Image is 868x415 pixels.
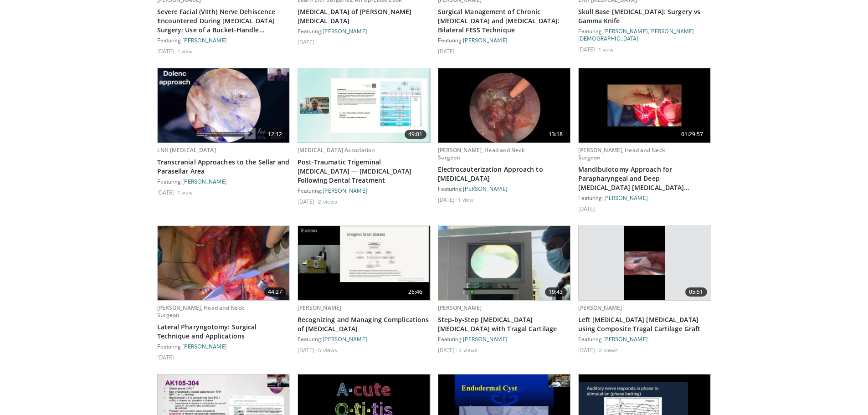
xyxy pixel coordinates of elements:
[578,146,665,161] a: [PERSON_NAME], Head and Neck Surgeon
[463,37,508,43] a: [PERSON_NAME]
[458,196,473,203] li: 1 view
[578,7,711,26] a: Skull Base [MEDICAL_DATA]: Surgery vs Gamma Knife
[158,226,290,300] a: 44:27
[298,68,430,143] img: d0cabe15-4253-410b-b972-e1bb30eeba05.620x360_q85_upscale.jpg
[578,46,598,53] li: [DATE]
[264,130,286,139] span: 12:12
[438,68,570,143] a: 13:18
[178,189,193,196] li: 1 view
[318,198,337,205] li: 2 views
[298,158,431,185] a: Post-Traumatic Trigeminal [MEDICAL_DATA] — [MEDICAL_DATA] Following Dental Treatment
[157,304,244,319] a: [PERSON_NAME], Head and Neck Surgeon
[578,194,711,201] div: Featuring:
[578,315,711,333] a: Left [MEDICAL_DATA] [MEDICAL_DATA] using Composite Tragal Cartilage Graft
[298,315,431,333] a: Recognizing and Managing Complications of [MEDICAL_DATA]
[438,196,457,203] li: [DATE]
[438,7,571,35] a: Surgical Management of Chronic [MEDICAL_DATA] and [MEDICAL_DATA]: Bilateral FESS Technique
[438,36,571,44] div: Featuring:
[603,336,648,342] a: [PERSON_NAME]
[157,189,177,196] li: [DATE]
[685,287,707,297] span: 05:51
[157,323,290,341] a: Lateral Pharyngotomy: Surgical Technique and Applications
[599,46,614,53] li: 1 view
[405,130,426,139] span: 49:01
[323,28,367,34] a: [PERSON_NAME]
[578,165,711,192] a: Mandibulotomy Approach for Parapharyngeal and Deep [MEDICAL_DATA] [MEDICAL_DATA] [MEDICAL_DATA]
[545,287,567,297] span: 19:43
[298,335,431,343] div: Featuring:
[438,335,571,343] div: Featuring:
[298,226,430,300] img: b7e30442-1446-40bc-ab51-8db074a52626.620x360_q85_upscale.jpg
[578,304,622,312] a: [PERSON_NAME]
[438,165,571,183] a: Electrocauterization Approach to [MEDICAL_DATA]
[298,146,375,154] a: [MEDICAL_DATA] Association
[157,146,216,154] a: LNH [MEDICAL_DATA]
[158,68,290,143] a: 12:12
[298,346,317,354] li: [DATE]
[438,226,570,300] img: ebf583ff-86db-46f1-b051-3a96c3b3da7c.620x360_q85_upscale.jpg
[298,304,342,312] a: [PERSON_NAME]
[463,185,508,192] a: [PERSON_NAME]
[323,336,367,342] a: [PERSON_NAME]
[578,27,711,42] div: Featuring: ,
[579,226,711,300] a: 05:51
[463,336,508,342] a: [PERSON_NAME]
[298,226,430,300] a: 26:46
[678,130,707,139] span: 01:29:57
[438,47,455,55] li: [DATE]
[603,28,648,34] a: [PERSON_NAME]
[438,346,457,354] li: [DATE]
[318,346,337,354] li: 5 views
[438,315,571,333] a: Step-by-Step [MEDICAL_DATA] [MEDICAL_DATA] with Tragal Cartilage
[157,36,290,44] div: Featuring:
[579,68,711,143] img: 35e9d40d-4e09-4963-bda5-d257fe81af8a.620x360_q85_upscale.jpg
[599,346,618,354] li: 3 views
[298,27,431,35] div: Featuring:
[298,38,315,46] li: [DATE]
[178,47,193,55] li: 1 view
[323,187,367,194] a: [PERSON_NAME]
[603,195,648,201] a: [PERSON_NAME]
[545,130,567,139] span: 13:18
[157,343,290,350] div: Featuring:
[405,287,426,297] span: 26:46
[438,68,570,143] img: 2b983ca6-070b-4f8e-8c27-972eb56d907c.620x360_q85_upscale.jpg
[579,68,711,143] a: 01:29:57
[182,343,227,349] a: [PERSON_NAME]
[182,37,227,43] a: [PERSON_NAME]
[158,226,290,300] img: 95d58b21-b447-4477-b7a7-95509c5e4626.620x360_q85_upscale.jpg
[157,158,290,176] a: Transcranial Approaches to the Sellar and Parasellar Area
[458,346,478,354] li: 3 views
[182,178,227,184] a: [PERSON_NAME]
[578,205,596,212] li: [DATE]
[438,146,525,161] a: [PERSON_NAME], Head and Neck Surgeon
[438,304,482,312] a: [PERSON_NAME]
[157,47,177,55] li: [DATE]
[578,28,694,41] a: [PERSON_NAME][DEMOGRAPHIC_DATA]
[158,68,290,143] img: cfe81428-e7f9-4911-8a74-a767805bd55a.620x360_q85_upscale.jpg
[298,198,317,205] li: [DATE]
[298,68,430,143] a: 49:01
[264,287,286,297] span: 44:27
[157,178,290,185] div: Featuring:
[157,7,290,35] a: Severe Facial (VIIth) Nerve Dehiscence Encountered During [MEDICAL_DATA] Surgery: Use of a Bucket...
[157,354,175,361] li: [DATE]
[298,7,431,26] a: [MEDICAL_DATA] of [PERSON_NAME] [MEDICAL_DATA]
[578,346,598,354] li: [DATE]
[578,335,711,343] div: Featuring:
[624,226,666,300] img: 1a6fd68f-c864-4b2b-a3fa-bd475f625a7b.620x360_q85_upscale.jpg
[438,226,570,300] a: 19:43
[438,185,571,192] div: Featuring:
[298,187,431,194] div: Featuring:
